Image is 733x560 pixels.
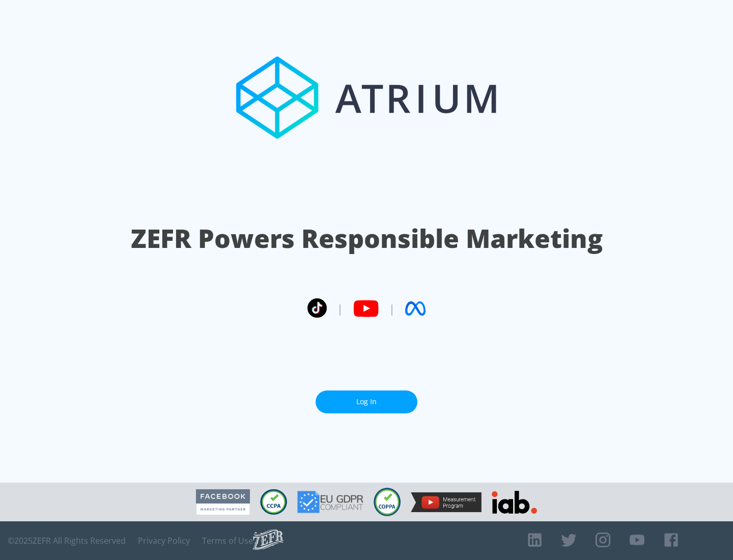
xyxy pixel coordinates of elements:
h1: ZEFR Powers Responsible Marketing [131,221,603,256]
img: GDPR Compliant [297,491,363,513]
a: Terms of Use [202,536,253,546]
img: COPPA Compliant [374,488,401,516]
img: CCPA Compliant [260,489,287,515]
span: © 2025 ZEFR All Rights Reserved [8,536,126,546]
img: Facebook Marketing Partner [196,489,250,515]
span: | [337,301,343,316]
a: Privacy Policy [138,536,190,546]
span: | [389,301,395,316]
a: Log In [316,390,417,413]
img: IAB [492,491,537,514]
img: YouTube Measurement Program [411,492,482,512]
